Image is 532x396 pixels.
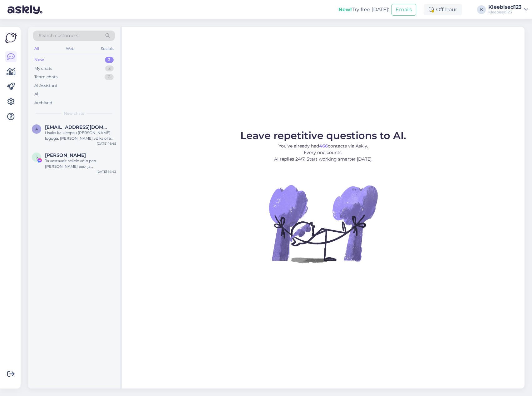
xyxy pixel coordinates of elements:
div: Socials [100,45,115,53]
div: New [34,57,44,63]
div: K [477,5,486,14]
div: My chats [34,65,52,72]
div: Kleebised123 [488,5,521,10]
div: 2 [105,57,114,63]
div: Web [65,45,76,53]
div: 3 [105,65,114,72]
b: 466 [319,143,328,149]
div: Ja vastavalt sellele võib peo [PERSON_NAME] ees- ja perekonnanime järel. [45,158,116,169]
div: [DATE] 16:45 [97,141,116,146]
span: Sanya Sahno [45,152,86,158]
div: Off-hour [424,4,462,15]
div: 0 [105,74,114,80]
div: Kleebised123 [488,10,521,15]
span: Leave repetitive questions to AI. [240,129,406,142]
b: New! [338,7,352,12]
img: No Chat active [267,167,379,280]
p: You’ve already had contacts via Askly. Every one counts. AI replies 24/7. Start working smarter [... [240,143,406,162]
div: [DATE] 14:42 [96,169,116,174]
div: All [34,91,40,97]
div: Archived [34,100,52,106]
button: Emails [392,4,416,16]
span: S [36,155,38,159]
span: Search customers [39,32,78,39]
span: Ainikanomm@gmail.com [45,124,110,130]
img: Askly Logo [5,32,17,44]
div: Lisaks ka kleepsu [PERSON_NAME] logoga. [PERSON_NAME] võiks olla umbes 100 kleepsu. [45,130,116,141]
div: Try free [DATE]: [338,6,389,13]
div: All [33,45,40,53]
a: Kleebised123Kleebised123 [488,5,528,15]
div: Team chats [34,74,57,80]
span: A [35,127,38,131]
span: New chats [64,111,84,116]
div: AI Assistant [34,83,57,89]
